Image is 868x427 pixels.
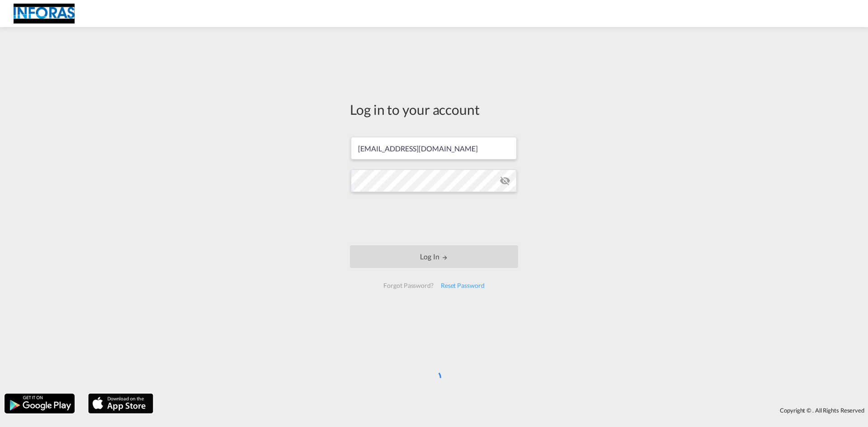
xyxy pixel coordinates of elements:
md-icon: icon-eye-off [500,175,510,186]
input: Enter email/phone number [351,137,517,160]
img: apple.png [87,393,154,414]
div: Copyright © . All Rights Reserved [158,403,868,418]
button: LOGIN [350,245,518,268]
div: Forgot Password? [380,277,437,294]
img: eff75c7098ee11eeb65dd1c63e392380.jpg [14,4,75,24]
div: Reset Password [437,277,488,294]
iframe: reCAPTCHA [365,201,503,236]
img: google.png [4,393,75,414]
div: Log in to your account [350,100,518,119]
